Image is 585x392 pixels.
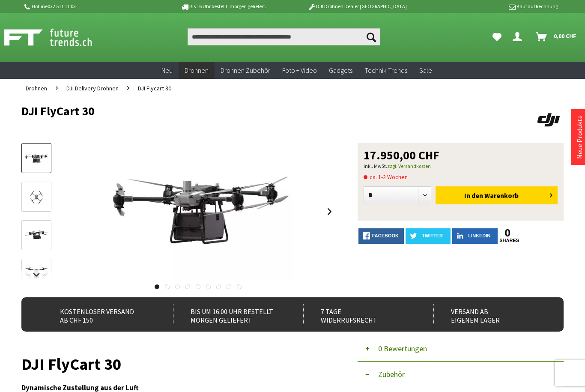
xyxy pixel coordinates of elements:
[532,28,581,45] a: Warenkorb
[364,66,407,75] span: Technik-Trends
[413,62,438,79] a: Sale
[134,79,176,98] a: DJI Flycart 30
[575,115,584,159] a: Neue Produkte
[534,105,564,135] img: DJI Delivery
[358,362,564,387] button: Zubehör
[161,66,173,75] span: Neu
[103,143,293,280] img: DJI FlyCart 30
[23,1,156,12] p: Hotline
[364,149,439,161] span: 17.950,00 CHF
[358,62,413,79] a: Technik-Trends
[138,84,171,92] span: DJI Flycart 30
[188,28,380,45] input: Produkt, Marke, Kategorie, EAN, Artikelnummer…
[387,163,431,169] a: zzgl. Versandkosten
[156,1,290,12] p: Bis 16 Uhr bestellt, morgen geliefert.
[48,3,76,9] a: 032 511 11 03
[358,228,404,244] a: facebook
[509,28,529,45] a: Dein Konto
[358,336,564,362] button: 0 Bewertungen
[452,228,498,244] a: LinkedIn
[282,66,317,75] span: Foto + Video
[173,304,288,325] div: Bis um 16:00 Uhr bestellt Morgen geliefert
[468,233,490,238] span: LinkedIn
[66,84,119,92] span: DJI Delivery Drohnen
[221,66,270,75] span: Drohnen Zubehör
[179,62,215,79] a: Drohnen
[364,161,558,171] p: inkl. MwSt.
[215,62,276,79] a: Drohnen Zubehör
[329,66,352,75] span: Gadgets
[185,66,209,75] span: Drohnen
[372,233,399,238] span: facebook
[484,191,519,200] span: Warenkorb
[323,62,358,79] a: Gadgets
[362,28,380,45] button: Suchen
[406,228,451,244] a: twitter
[4,27,111,48] img: Shop Futuretrends - zur Startseite wechseln
[290,1,424,12] p: DJI Drohnen Dealer [GEOGRAPHIC_DATA]
[62,79,123,98] a: DJI Delivery Drohnen
[21,79,51,98] a: Drohnen
[433,304,548,325] div: Versand ab eigenem Lager
[488,28,506,45] a: Meine Favoriten
[499,228,516,238] a: 0
[436,186,558,204] button: In den Warenkorb
[364,172,408,182] span: ca. 1-2 Wochen
[155,62,179,79] a: Neu
[26,84,47,92] span: Drohnen
[499,238,516,243] a: shares
[419,66,432,75] span: Sale
[422,233,443,238] span: twitter
[554,29,576,43] span: 0,00 CHF
[43,304,158,325] div: Kostenloser Versand ab CHF 150
[21,105,455,117] h1: DJI FlyCart 30
[424,1,558,12] p: Kauf auf Rechnung
[21,358,336,370] h1: DJI FlyCart 30
[24,150,49,168] img: Vorschau: DJI FlyCart 30
[464,191,483,200] span: In den
[303,304,418,325] div: 7 Tage Widerrufsrecht
[276,62,323,79] a: Foto + Video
